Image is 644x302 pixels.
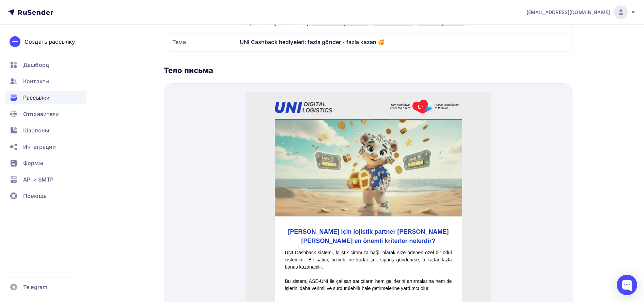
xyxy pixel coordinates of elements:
[5,156,87,170] a: Формы
[5,74,87,88] a: Контакты
[5,91,87,104] a: Рассылки
[23,175,53,184] span: API и SMTP
[23,110,59,118] span: Отправители
[527,5,636,19] a: [EMAIL_ADDRESS][DOMAIN_NAME]
[23,126,49,134] span: Шаблоны
[39,186,206,200] p: Bu sistem, ASE-UNI ile çalışan satıcıların hem gelirlerini artırmalarına hem de işlerini daha ver...
[23,159,43,167] span: Формы
[23,61,49,69] span: Дашборд
[527,9,610,16] span: [EMAIL_ADDRESS][DOMAIN_NAME]
[164,32,237,52] div: Тема
[164,66,572,75] div: Тело письма
[5,124,87,137] a: Шаблоны
[23,192,47,200] span: Помощь
[5,58,87,72] a: Дашборд
[25,38,75,46] div: Создать рассылку
[5,107,87,121] a: Отправители
[39,157,206,179] p: UNI Cashback sistemi, lojistik cironuza bağlı olarak size ödenen özel bir ödül sistemidir. Bir sa...
[42,136,203,153] strong: [PERSON_NAME] için lojistik partner [PERSON_NAME][PERSON_NAME] en önemli kriterler nelerdir?
[23,143,56,151] span: Интеграции
[23,283,47,291] span: Telegram
[57,232,188,239] strong: UNI Cashback baremleri aşağıdaki şekildedir
[237,32,572,52] div: UNI Cashback hediyeleri: fazla gönder - fazla kazan 🥳
[23,94,50,102] span: Рассылки
[23,77,49,85] span: Контакты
